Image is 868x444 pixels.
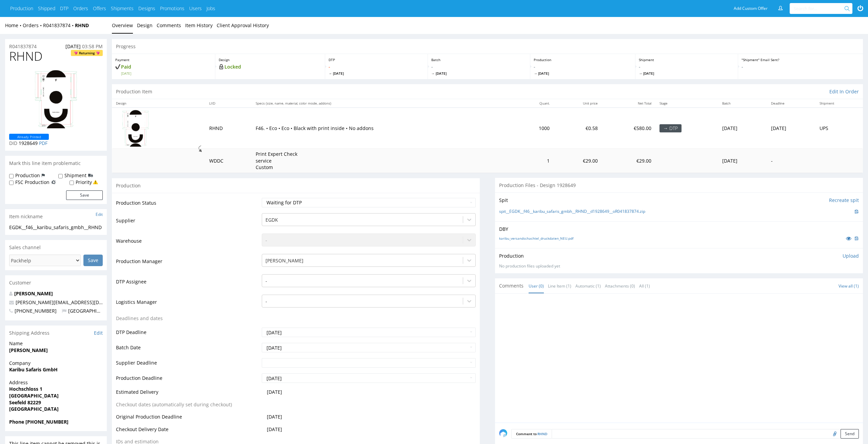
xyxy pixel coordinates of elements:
td: RHND [205,108,252,149]
div: Production [112,178,480,193]
strong: Karibu Safaris GmbH [9,366,58,373]
strong: Hochschloss 1 [9,386,42,392]
a: Orders [23,22,43,29]
td: 1 [514,149,554,173]
a: R041837874 [43,22,75,29]
a: [PERSON_NAME] [14,290,53,297]
img: icon-production-flag.svg [42,172,45,179]
span: [DATE] [267,413,282,420]
td: UPS [815,108,863,149]
span: [DATE] [329,71,424,76]
a: spit__EGDK__f46__karibu_safaris_gmbh__RHND__d1928649__oR041837874.zip [499,209,645,215]
p: Design [219,57,321,62]
th: Deadline [767,99,816,108]
a: RHND [537,431,547,436]
div: Mark this line item problematic [5,156,107,171]
a: Shipped [38,5,55,12]
span: 1928649 [19,140,38,146]
th: Design [112,99,205,108]
p: - [534,63,632,76]
td: Estimated Delivery [116,388,260,401]
a: [PERSON_NAME][EMAIL_ADDRESS][DOMAIN_NAME] [16,299,133,306]
div: Sales channel [5,240,107,255]
strong: [PERSON_NAME] [9,347,48,353]
a: Edit [94,330,103,336]
span: [DATE] [267,426,282,432]
label: Shipment [64,172,86,179]
span: Address [9,379,103,386]
span: [GEOGRAPHIC_DATA] [62,308,116,314]
td: €0.58 [554,108,602,149]
a: Add Custom Offer [730,3,771,14]
p: Locked [219,63,321,70]
span: RHND [9,50,42,63]
td: [DATE] [718,149,767,173]
p: "Shipment" Email Sent? [742,57,860,62]
img: data [119,110,153,147]
img: share_image_120x120.png [499,429,507,437]
p: Production [534,57,632,62]
td: Production Status [116,197,260,212]
strong: Seefeld 82229 [9,399,41,406]
th: Specs (size, name, material, color mode, addons) [252,99,514,108]
p: Payment [115,57,212,62]
a: All (1) [639,279,650,293]
label: Production [15,172,40,179]
p: Shipment [639,57,734,62]
a: PDF [39,140,47,146]
a: DTP [60,5,68,12]
p: DTP [329,57,424,62]
td: [DATE] [767,108,816,149]
strong: Phone [PHONE_NUMBER] [9,419,68,425]
div: Item nickname [5,209,107,224]
span: Name [9,340,103,347]
span: [DATE] [121,71,212,76]
div: Progress [112,39,863,54]
td: €29.00 [554,149,602,173]
img: icon-fsc-production-flag.svg [51,179,56,186]
a: Automatic (1) [575,279,601,293]
p: Comment to [511,429,552,439]
input: Save [83,255,103,266]
a: Production [10,5,33,12]
button: Send [841,429,859,439]
p: Batch [431,57,527,62]
td: DTP Assignee [116,274,260,294]
span: [DATE] [65,43,81,50]
a: Orders [73,5,88,12]
th: Batch [718,99,767,108]
a: Jobs [206,5,215,12]
td: WDDC [205,149,252,173]
strong: [GEOGRAPHIC_DATA] [9,392,59,399]
a: Edit In Order [829,88,859,95]
td: [DATE] [718,108,767,149]
a: RHND [75,22,89,29]
a: View all (1) [839,283,859,289]
p: - [639,63,734,76]
td: Checkout dates (automatically set during checkout) [116,401,260,413]
strong: [GEOGRAPHIC_DATA] [9,406,59,412]
a: Comments [157,17,181,34]
span: [DATE] [267,389,282,395]
td: Supplier [116,212,260,233]
a: Promotions [160,5,184,12]
td: Production Deadline [116,373,260,388]
td: Original Production Deadline [116,413,260,425]
img: data [29,70,83,128]
a: R041837874 [9,43,37,50]
p: Production Item [116,88,152,95]
p: F46. • Eco • Eco • Black with print inside • No addons [256,125,510,132]
a: Overview [112,17,133,34]
p: DBY [499,226,859,233]
button: Save [66,190,103,200]
div: Production Files - Design 1928649 [495,178,863,193]
span: [PHONE_NUMBER] [9,308,57,314]
th: Shipment [815,99,863,108]
p: Production [499,253,524,259]
td: Warehouse [116,233,260,253]
a: karibu_versandschachtel_druckdaten_NEU.pdf [499,236,573,241]
td: Supplier Deadline [116,357,260,373]
input: Recreate spit [829,197,859,204]
p: - [329,63,424,76]
td: Production Manager [116,253,260,274]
